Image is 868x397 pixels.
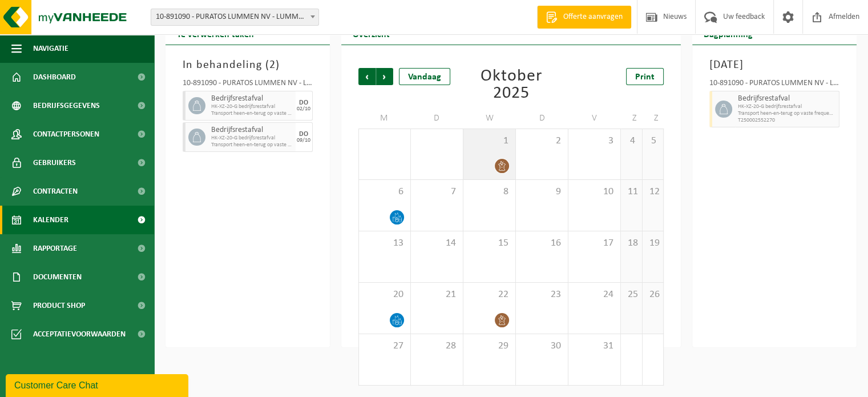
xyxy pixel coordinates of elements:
[627,186,636,198] span: 11
[417,340,457,352] span: 28
[627,135,636,147] span: 4
[469,186,510,198] span: 8
[211,135,293,142] span: HK-XZ-20-G bedrijfsrestafval
[376,68,393,85] span: Volgende
[269,59,276,71] span: 2
[627,288,636,301] span: 25
[522,135,562,147] span: 2
[469,340,510,352] span: 29
[33,120,99,149] span: Contactpersonen
[6,372,191,397] iframe: chat widget
[33,291,85,320] span: Product Shop
[574,186,615,198] span: 10
[358,68,376,85] span: Vorige
[417,237,457,250] span: 14
[574,237,615,250] span: 17
[463,108,516,129] td: W
[738,110,836,117] span: Transport heen-en-terug op vaste frequentie
[299,99,308,106] div: DO
[417,186,457,198] span: 7
[151,9,318,25] span: 10-891090 - PURATOS LUMMEN NV - LUMMEN
[522,237,562,250] span: 16
[469,288,510,301] span: 22
[574,340,615,352] span: 31
[211,142,293,149] span: Transport heen-en-terug op vaste frequentie
[469,237,510,250] span: 15
[709,57,839,74] h3: [DATE]
[574,135,615,147] span: 3
[365,288,405,301] span: 20
[33,234,77,263] span: Rapportage
[211,126,293,135] span: Bedrijfsrestafval
[358,108,411,129] td: M
[648,237,658,250] span: 19
[626,68,664,85] a: Print
[560,11,625,23] span: Offerte aanvragen
[33,149,76,177] span: Gebruikers
[417,288,457,301] span: 21
[411,108,463,129] td: D
[522,340,562,352] span: 30
[648,186,658,198] span: 12
[33,320,126,348] span: Acceptatievoorwaarden
[516,108,568,129] td: D
[643,108,664,129] td: Z
[211,94,293,103] span: Bedrijfsrestafval
[33,34,68,63] span: Navigatie
[738,103,836,110] span: HK-XZ-20-G bedrijfsrestafval
[33,177,78,206] span: Contracten
[648,288,658,301] span: 26
[399,68,450,85] div: Vandaag
[469,135,510,147] span: 1
[183,79,313,91] div: 10-891090 - PURATOS LUMMEN NV - LUMMEN
[211,110,293,117] span: Transport heen-en-terug op vaste frequentie
[33,63,76,91] span: Dashboard
[211,103,293,110] span: HK-XZ-20-G bedrijfsrestafval
[463,68,558,102] div: Oktober 2025
[183,57,313,74] h3: In behandeling ( )
[522,186,562,198] span: 9
[151,9,319,26] span: 10-891090 - PURATOS LUMMEN NV - LUMMEN
[627,237,636,250] span: 18
[738,94,836,103] span: Bedrijfsrestafval
[709,79,839,91] div: 10-891090 - PURATOS LUMMEN NV - LUMMEN
[297,138,310,143] div: 09/10
[522,288,562,301] span: 23
[621,108,642,129] td: Z
[33,263,82,291] span: Documenten
[365,237,405,250] span: 13
[574,288,615,301] span: 24
[537,6,631,29] a: Offerte aanvragen
[297,106,310,112] div: 02/10
[648,135,658,147] span: 5
[33,206,68,234] span: Kalender
[33,91,100,120] span: Bedrijfsgegevens
[365,340,405,352] span: 27
[738,117,836,124] span: T250002552270
[635,73,655,82] span: Print
[568,108,621,129] td: V
[299,131,308,138] div: DO
[365,186,405,198] span: 6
